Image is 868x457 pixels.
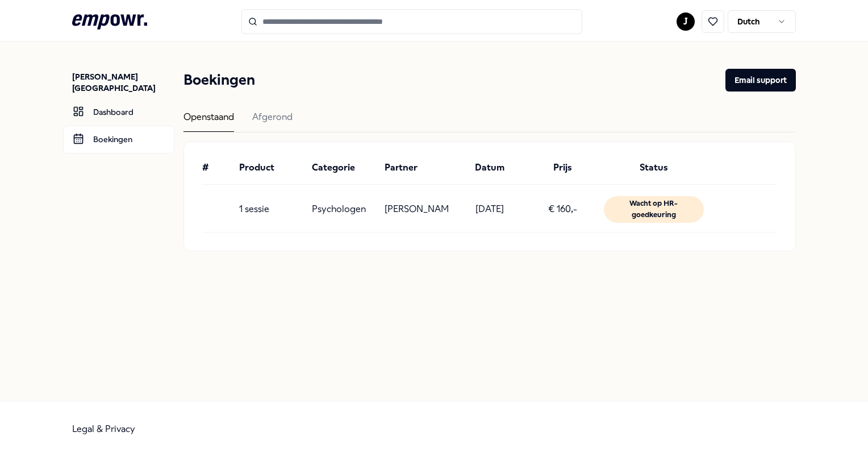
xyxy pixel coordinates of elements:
[252,110,293,132] div: Afgerond
[72,71,174,94] p: [PERSON_NAME][GEOGRAPHIC_DATA]
[604,160,704,175] div: Status
[312,202,366,217] p: Psychologen
[475,202,504,217] p: [DATE]
[241,9,582,34] input: Search for products, categories or subcategories
[202,160,229,175] div: #
[183,110,234,132] div: Openstaand
[183,69,255,92] h1: Boekingen
[385,202,448,217] p: [PERSON_NAME]
[63,126,174,153] a: Boekingen
[604,196,704,223] div: Wacht op HR-goedkeuring
[677,13,695,31] button: J
[531,160,594,175] div: Prijs
[72,423,135,434] a: Legal & Privacy
[312,160,375,175] div: Categorie
[385,160,448,175] div: Partner
[239,160,303,175] div: Product
[725,69,796,92] button: Email support
[458,160,521,175] div: Datum
[63,98,174,126] a: Dashboard
[548,202,577,217] p: € 160,-
[239,202,269,217] p: 1 sessie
